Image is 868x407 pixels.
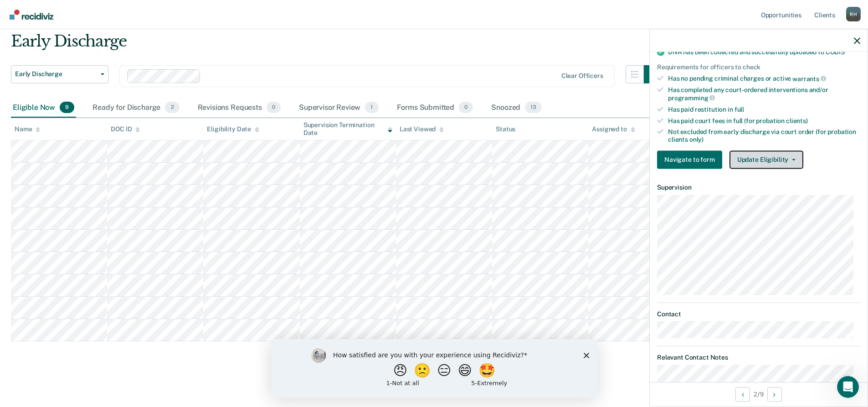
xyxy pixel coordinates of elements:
span: programming [668,94,715,101]
iframe: Intercom live chat [837,376,859,398]
div: Revisions Requests [196,98,282,118]
div: Has no pending criminal charges or active [668,74,860,82]
div: Has completed any court-ordered interventions and/or [668,86,860,102]
button: Profile dropdown button [846,7,861,21]
div: Clear officers [561,72,603,80]
dt: Supervision [657,183,860,191]
dt: Contact [657,310,860,318]
div: Eligibility Date [207,125,259,133]
div: Early Discharge [11,32,662,58]
div: Has paid court fees in full (for probation [668,117,860,124]
div: Not excluded from early discharge via court order (for probation clients [668,128,860,144]
a: Navigate to form link [657,150,726,169]
span: 0 [459,102,473,113]
div: Has paid restitution in [668,105,860,113]
div: Requirements for officers to check [657,63,860,71]
div: Status [496,125,515,133]
button: Next Opportunity [767,387,782,402]
div: Supervision Termination Date [303,121,392,137]
div: Supervisor Review [297,98,380,118]
span: clients) [786,117,808,124]
div: Ready for Discharge [91,98,181,118]
div: Name [15,125,40,133]
div: Last Viewed [400,125,444,133]
div: Snoozed [489,98,544,118]
div: DNA has been collected and successfully uploaded to [668,48,860,56]
div: Assigned to [592,125,635,133]
span: 1 [365,102,378,113]
img: Recidiviz [10,10,53,20]
iframe: Survey by Kim from Recidiviz [271,339,597,398]
div: Forms Submitted [395,98,475,118]
div: R H [846,7,861,21]
span: full [734,105,744,113]
span: 13 [525,102,542,113]
span: only) [689,136,704,143]
div: 2 / 9 [650,382,868,406]
span: 0 [267,102,281,113]
button: Navigate to form [657,150,722,169]
span: 2 [165,102,179,113]
dt: Relevant Contact Notes [657,353,860,361]
span: 9 [60,102,74,113]
span: Early Discharge [15,70,97,78]
button: Previous Opportunity [735,387,750,402]
div: DOC ID [111,125,140,133]
span: warrants [792,75,826,82]
div: Eligible Now [11,98,76,118]
button: Update Eligibility [729,150,803,169]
